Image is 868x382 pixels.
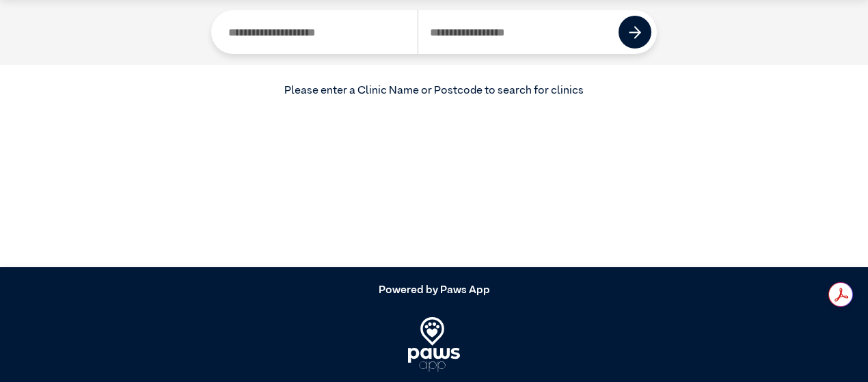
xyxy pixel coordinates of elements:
[217,10,418,54] input: Search by Clinic Name
[106,83,762,99] div: Please enter a Clinic Name or Postcode to search for clinics
[418,10,619,54] input: Search by Postcode
[408,317,461,372] img: PawsApp
[106,284,762,297] h5: Powered by Paws App
[629,26,642,39] img: icon-right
